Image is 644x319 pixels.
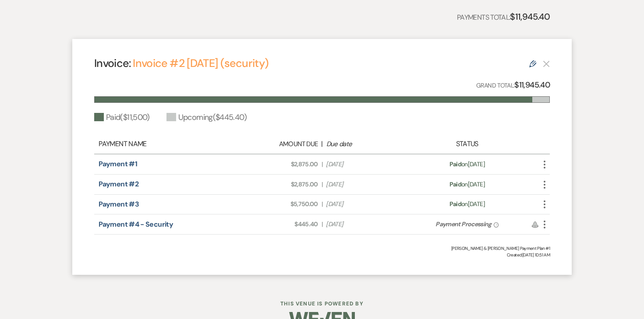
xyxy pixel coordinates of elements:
div: on [DATE] [411,200,523,209]
span: | [322,200,322,209]
span: | [322,180,322,189]
div: Paid ( $11,500 ) [94,112,150,123]
a: Payment #3 [99,200,139,209]
span: [DATE] [326,160,407,169]
div: Due date [326,139,407,149]
span: Paid [449,200,461,208]
div: [PERSON_NAME] & [PERSON_NAME] Payment Plan #1 [94,245,550,252]
a: Payment #1 [99,159,137,168]
span: ? [494,222,499,228]
span: $5,750.00 [237,200,318,209]
a: Invoice #2 [DATE] (security) [133,56,269,70]
span: [DATE] [326,180,407,189]
a: Payment #4 - Security [99,220,173,229]
span: Payment Processing [435,220,491,228]
a: Payment #2 [99,179,138,189]
div: Upcoming ( $445.40 ) [166,112,247,123]
strong: $11,945.40 [510,11,550,22]
div: on [DATE] [411,180,523,189]
span: Paid [449,160,461,168]
span: $2,875.00 [237,160,318,169]
span: Created: [DATE] 10:51 AM [94,252,550,258]
h4: Invoice: [94,56,269,71]
p: Payments Total: [457,10,550,24]
span: [DATE] [326,200,407,209]
button: This payment plan cannot be deleted because it contains links that have been paid through Weven’s... [543,60,550,67]
div: Amount Due [237,139,318,149]
strong: $11,945.40 [514,80,550,90]
div: on [DATE] [411,160,523,169]
span: $2,875.00 [237,180,318,189]
span: | [322,160,322,169]
span: $445.40 [237,220,318,229]
div: Status [411,139,523,149]
span: Paid [449,180,461,188]
span: | [322,220,322,229]
span: [DATE] [326,220,407,229]
div: | [233,139,411,149]
p: Grand Total: [476,79,550,91]
div: Payment Name [99,139,233,149]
